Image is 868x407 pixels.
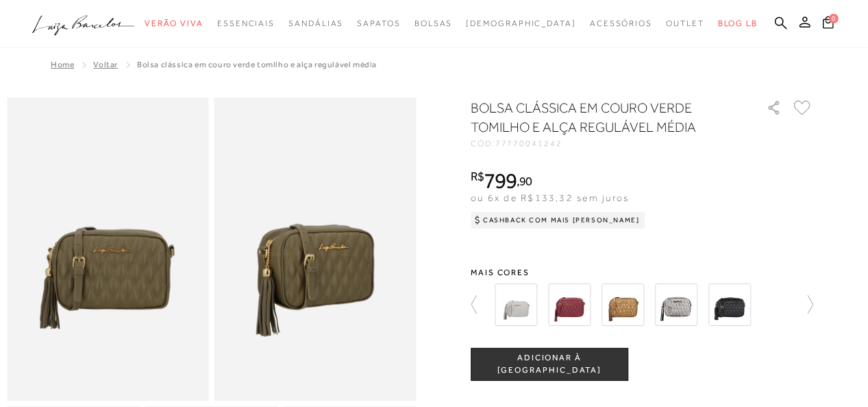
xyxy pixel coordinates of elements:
img: BOLSA CLÁSSICA EM COURO METALIZADO OURO VELHO E ALÇA REGULÁVEL MÉDIA [602,283,644,326]
a: categoryNavScreenReaderText [145,11,203,36]
a: categoryNavScreenReaderText [217,11,275,36]
a: noSubCategoriesText [466,11,576,36]
span: Sapatos [357,19,400,28]
a: categoryNavScreenReaderText [414,11,453,36]
img: BOLSA CLÁSSICA EM COURO MARSALA E ALÇA REGULÁVEL MÉDIA [548,283,591,326]
span: 90 [519,174,532,188]
i: , [517,175,532,187]
img: BOLSA CLÁSSICA EM COURO PRETO E ALÇA REGULÁVEL MÉDIA [708,283,751,326]
span: Sandálias [288,19,343,28]
img: BOLSA CLÁSSICA EM COURO CINZA ESTANHO E ALÇA REGULÁVEL MÉDIA [495,283,537,326]
div: Cashback com Mais [PERSON_NAME] [471,212,645,229]
button: ADICIONAR À [GEOGRAPHIC_DATA] [471,348,628,381]
span: ADICIONAR À [GEOGRAPHIC_DATA] [471,352,628,376]
a: Voltar [93,60,118,69]
i: R$ [471,170,484,183]
a: categoryNavScreenReaderText [288,11,343,36]
span: BOLSA CLÁSSICA EM COURO VERDE TOMILHO E ALÇA REGULÁVEL MÉDIA [137,60,377,69]
a: categoryNavScreenReaderText [590,11,652,36]
a: Home [51,60,74,69]
img: BOLSA CLÁSSICA EM COURO METALIZADO TITÂNIO E ALÇA REGULÁVEL MÉDIA [655,283,697,326]
span: Verão Viva [145,19,203,28]
a: BLOG LB [718,11,758,36]
img: image [7,97,209,401]
a: categoryNavScreenReaderText [666,11,704,36]
span: Acessórios [590,19,652,28]
img: image [214,97,417,401]
button: 0 [819,15,838,34]
span: Essenciais [217,19,275,28]
span: Outlet [666,19,704,28]
span: Mais cores [471,268,813,277]
span: BLOG LB [718,19,758,28]
span: [DEMOGRAPHIC_DATA] [466,19,576,28]
span: ou 6x de R$133,32 sem juros [471,192,629,203]
div: CÓD: [471,139,745,148]
span: Bolsas [414,19,453,28]
a: categoryNavScreenReaderText [357,11,400,36]
h1: BOLSA CLÁSSICA EM COURO VERDE TOMILHO E ALÇA REGULÁVEL MÉDIA [471,98,728,137]
span: 77770041242 [495,139,562,148]
span: 799 [484,168,517,193]
span: 0 [829,14,839,23]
